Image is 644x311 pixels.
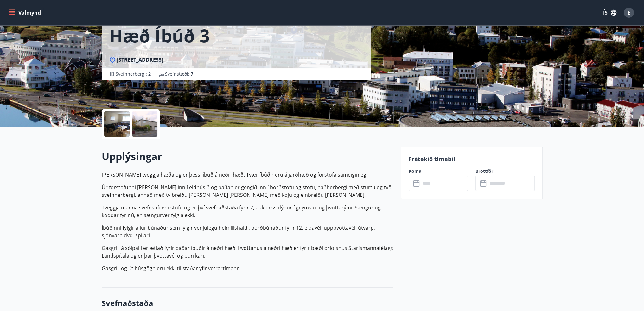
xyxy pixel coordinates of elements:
[191,71,193,77] span: 7
[628,9,630,16] span: E
[148,71,151,77] span: 2
[600,7,620,18] button: ÍS
[409,155,535,163] p: Frátekið tímabil
[8,7,43,18] button: menu
[102,224,393,239] p: Íbúðinni fylgir allur búnaður sem fylgir venjulegu heimilishaldi, borðbúnaður fyrir 12, eldavél, ...
[621,5,636,20] button: E
[102,244,393,259] p: Gasgrill á sólpalli er ætlað fyrir báðar íbúðir á neðri hæð. Þvottahús á neðri hæð er fyrir bæði ...
[409,168,468,174] label: Koma
[102,183,393,199] p: Úr forstofunni [PERSON_NAME] inn í eldhúsið og þaðan er gengið inn í borðstofu og stofu, baðherbe...
[475,168,535,174] label: Brottför
[102,171,393,178] p: [PERSON_NAME] tveggja hæða og er þessi íbúð á neðri hæð. Tvær íbúðir eru á jarðhæð og forstofa sa...
[116,71,151,77] span: Svefnherbergi :
[165,71,193,77] span: Svefnstæði :
[102,204,393,219] p: Tveggja manna svefnsófi er í stofu og er því svefnaðstaða fyrir 7, auk þess dýnur í geymslu- og þ...
[102,298,393,308] h3: Svefnaðstaða
[102,149,393,163] h2: Upplýsingar
[102,264,393,272] p: Gasgrill og útihúsgögn eru ekki til staðar yfir vetrartímann
[117,56,163,63] span: [STREET_ADDRESS]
